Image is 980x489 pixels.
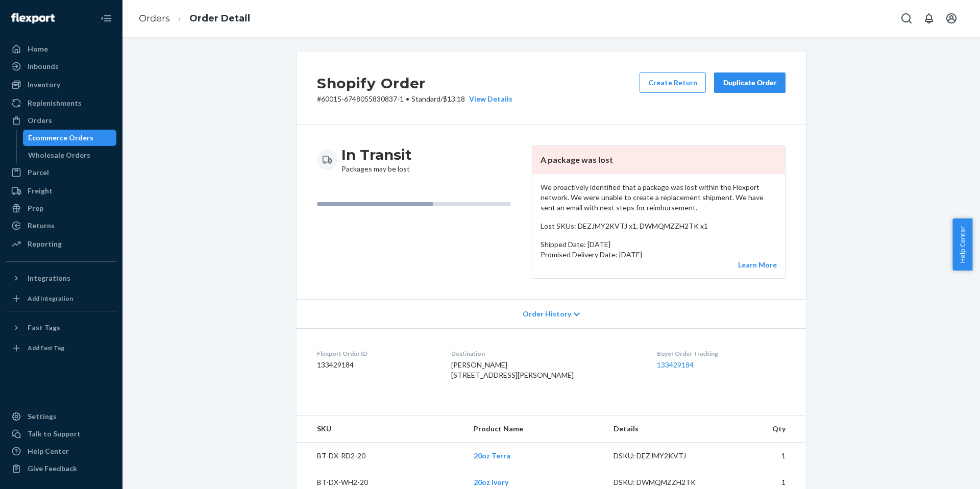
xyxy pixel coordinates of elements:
div: Freight [28,186,53,196]
th: Product Name [465,415,605,443]
div: Integrations [28,273,70,283]
button: Give Feedback [6,460,116,477]
div: Fast Tags [28,323,60,333]
td: 1 [717,442,806,469]
div: Add Fast Tag [28,344,64,352]
a: 20oz Terra [474,451,510,460]
header: A package was lost [532,146,785,174]
span: Standard [411,94,440,103]
div: Reporting [28,239,62,249]
div: Parcel [28,167,49,178]
th: SKU [297,415,465,443]
th: Details [605,415,718,443]
a: Settings [6,408,116,425]
p: Lost SKUs: DEZJMY2KVTJ x1, DWMQMZZH2TK x1 [541,221,777,231]
a: Order Detail [189,13,250,24]
dt: Buyer Order Tracking [657,349,786,358]
dd: 133429184 [317,360,435,370]
button: Open notifications [919,8,939,29]
a: Add Integration [6,290,116,307]
button: Help Center [952,218,972,271]
div: Inventory [28,80,60,90]
p: # 60015-6748055830837-1 / $13.18 [317,94,512,104]
div: Returns [28,221,55,231]
div: Packages may be lost [341,145,412,174]
a: Replenishments [6,95,116,111]
div: Orders [28,115,52,126]
p: Shipped Date: [DATE] [541,239,777,250]
div: Add Integration [28,294,73,303]
a: Prep [6,200,116,216]
div: DSKU: DWMQMZZH2TK [614,477,709,487]
button: Duplicate Order [714,72,786,93]
div: Give Feedback [28,463,77,474]
p: Promised Delivery Date: [DATE] [541,250,777,260]
h2: Shopify Order [317,72,512,94]
a: Returns [6,217,116,234]
div: Help Center [28,446,69,456]
a: Learn More [738,260,777,269]
button: Close Navigation [96,8,116,29]
button: Open account menu [941,8,962,29]
dt: Destination [451,349,641,358]
a: Wholesale Orders [23,147,117,163]
a: 20oz Ivory [474,478,508,486]
div: Settings [28,411,57,422]
button: Create Return [640,72,706,93]
button: Integrations [6,270,116,286]
div: Ecommerce Orders [28,133,93,143]
div: Inbounds [28,61,59,71]
div: Wholesale Orders [28,150,90,160]
a: Add Fast Tag [6,340,116,356]
h3: In Transit [341,145,412,164]
a: Inventory [6,77,116,93]
img: Flexport logo [11,13,55,23]
a: 133429184 [657,360,694,369]
a: Orders [139,13,170,24]
a: Orders [6,112,116,129]
a: Reporting [6,236,116,252]
div: Talk to Support [28,429,81,439]
a: Freight [6,183,116,199]
a: Talk to Support [6,426,116,442]
ol: breadcrumbs [131,4,258,34]
a: Home [6,41,116,57]
div: DSKU: DEZJMY2KVTJ [614,451,709,461]
span: Order History [523,309,571,319]
a: Parcel [6,164,116,181]
th: Qty [717,415,806,443]
td: BT-DX-RD2-20 [297,442,465,469]
dt: Flexport Order ID [317,349,435,358]
span: [PERSON_NAME] [STREET_ADDRESS][PERSON_NAME] [451,360,574,379]
span: • [406,94,409,103]
div: Home [28,44,48,54]
div: Prep [28,203,43,213]
div: Duplicate Order [723,78,777,88]
div: Replenishments [28,98,82,108]
button: Fast Tags [6,320,116,336]
a: Inbounds [6,58,116,75]
button: Open Search Box [896,8,917,29]
button: View Details [465,94,512,104]
a: Help Center [6,443,116,459]
p: We proactively identified that a package was lost within the Flexport network. We were unable to ... [541,182,777,213]
a: Ecommerce Orders [23,130,117,146]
